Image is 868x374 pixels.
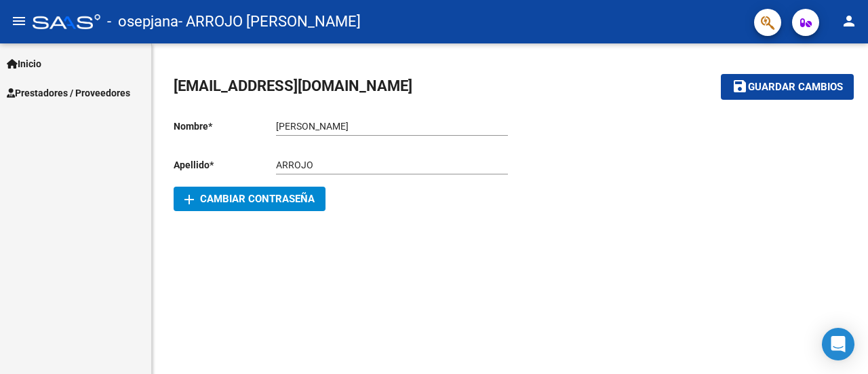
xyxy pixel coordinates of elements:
span: - ARROJO [PERSON_NAME] [178,7,361,37]
mat-icon: person [841,13,857,29]
button: Cambiar Contraseña [174,187,325,211]
p: Nombre [174,119,276,134]
mat-icon: menu [11,13,27,29]
button: Guardar cambios [721,74,854,99]
span: Guardar cambios [748,81,843,94]
span: Cambiar Contraseña [184,193,315,205]
span: [EMAIL_ADDRESS][DOMAIN_NAME] [174,77,412,94]
span: - osepjana [107,7,178,37]
div: Open Intercom Messenger [822,328,854,360]
mat-icon: add [181,191,197,208]
span: Prestadores / Proveedores [7,86,130,100]
span: Inicio [7,56,41,71]
p: Apellido [174,157,276,172]
mat-icon: save [732,78,748,94]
